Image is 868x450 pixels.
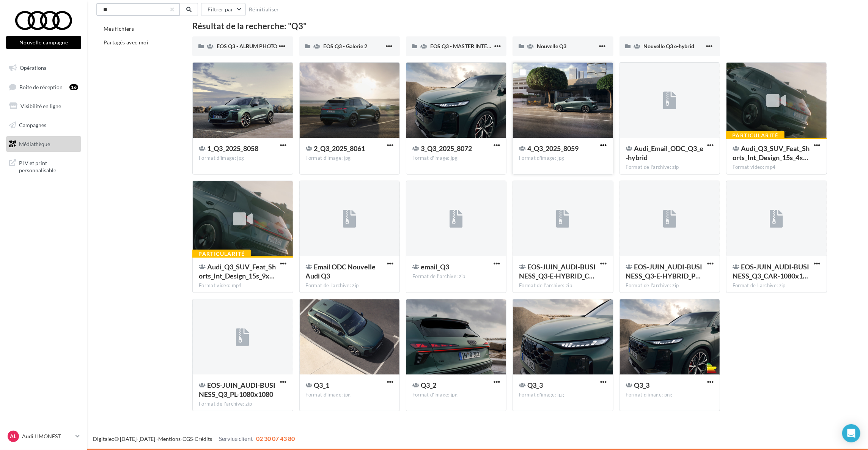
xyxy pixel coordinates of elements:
[5,98,83,114] a: Visibilité en ligne
[634,381,650,389] span: Q3_3
[726,131,785,140] div: Particularité
[412,273,500,280] div: Format de l'archive: zip
[733,263,809,280] span: EOS-JUIN_AUDI-BUSINESS_Q3_CAR-1080x1080
[104,39,148,46] span: Partagés avec moi
[5,79,83,95] a: Boîte de réception16
[19,83,63,90] span: Boîte de réception
[19,122,46,128] span: Campagnes
[182,436,193,442] a: CGS
[199,381,275,398] span: EOS-JUIN_AUDI-BUSINESS_Q3_PL-1080x1080
[158,436,181,442] a: Mentions
[527,144,579,153] span: 4_Q3_2025_8059
[217,43,277,49] span: EOS Q3 - ALBUM PHOTO
[626,144,704,162] span: Audi_Email_ODC_Q3_e-hybrid
[6,36,81,49] button: Nouvelle campagne
[192,250,251,258] div: Particularité
[626,282,714,289] div: Format de l'archive: zip
[644,43,695,49] span: Nouvelle Q3 e-hybrid
[626,164,714,171] div: Format de l'archive: zip
[314,381,330,389] span: Q3_1
[5,117,83,133] a: Campagnes
[314,144,365,153] span: 2_Q3_2025_8061
[20,103,61,109] span: Visibilité en ligne
[306,282,393,289] div: Format de l'archive: zip
[93,436,295,442] span: © [DATE]-[DATE] - - -
[199,155,286,162] div: Format d'image: jpg
[69,84,78,90] div: 16
[733,144,810,162] span: Audi_Q3_SUV_Feat_Shorts_Int_Design_15s_4x5_EN_clean.mov_1
[6,429,81,444] a: AL Audi LIMONEST
[412,392,500,398] div: Format d'image: jpg
[207,144,258,153] span: 1_Q3_2025_8058
[22,433,72,440] p: Audi LIMONEST
[199,282,286,289] div: Format video: mp4
[10,433,17,440] span: AL
[306,263,376,280] span: Email ODC Nouvelle Audi Q3
[324,43,368,49] span: EOS Q3 - Galerie 2
[430,43,502,49] span: EOS Q3 - MASTER INTERIEUR
[421,263,449,271] span: email_Q3
[5,136,83,152] a: Médiathèque
[256,435,295,442] span: 02 30 07 43 80
[421,144,472,153] span: 3_Q3_2025_8072
[19,158,78,174] span: PLV et print personnalisable
[93,436,115,442] a: Digitaleo
[421,381,436,389] span: Q3_2
[733,282,820,289] div: Format de l'archive: zip
[412,155,500,162] div: Format d'image: jpg
[733,164,820,171] div: Format video: mp4
[5,155,83,177] a: PLV et print personnalisable
[842,424,860,442] div: Open Intercom Messenger
[519,263,596,280] span: EOS-JUIN_AUDI-BUSINESS_Q3-E-HYBRID_CAR-1080x1080
[201,3,246,16] button: Filtrer par
[192,22,827,30] div: Résultat de la recherche: "Q3"
[519,155,607,162] div: Format d'image: jpg
[626,392,714,398] div: Format d'image: png
[19,140,50,147] span: Médiathèque
[626,263,703,280] span: EOS-JUIN_AUDI-BUSINESS_Q3-E-HYBRID_PL-1080x1080
[104,25,134,32] span: Mes fichiers
[306,155,393,162] div: Format d'image: jpg
[199,401,286,408] div: Format de l'archive: zip
[195,436,212,442] a: Crédits
[527,381,543,389] span: Q3_3
[519,392,607,398] div: Format d'image: jpg
[519,282,607,289] div: Format de l'archive: zip
[199,263,276,280] span: Audi_Q3_SUV_Feat_Shorts_Int_Design_15s_9x16_EN_clean.mov_1
[219,435,253,442] span: Service client
[5,60,83,76] a: Opérations
[537,43,566,49] span: Nouvelle Q3
[20,65,46,71] span: Opérations
[246,5,282,14] button: Réinitialiser
[306,392,393,398] div: Format d'image: jpg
